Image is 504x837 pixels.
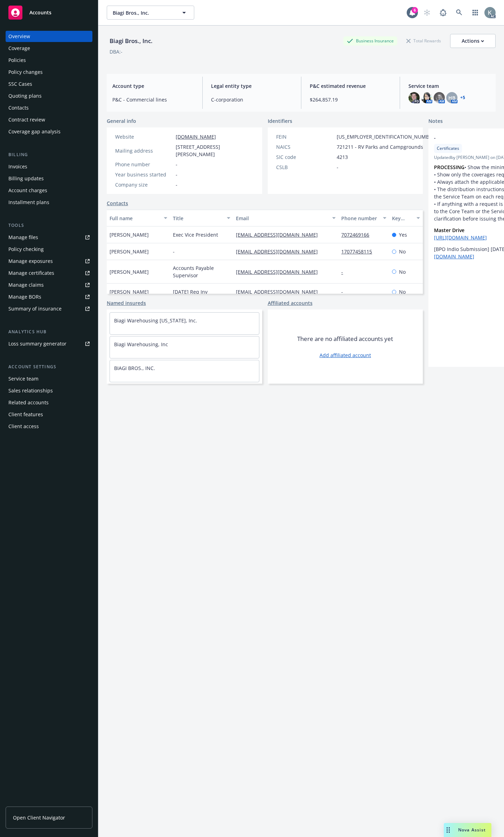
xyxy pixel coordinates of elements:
a: Add affiliated account [320,351,371,359]
span: [US_EMPLOYER_IDENTIFICATION_NUMBER] [337,133,437,140]
span: Accounts Payable Supervisor [173,264,231,279]
span: Yes [399,231,407,238]
span: 721211 - RV Parks and Campgrounds [337,143,423,151]
div: Key contact [392,215,412,222]
button: Email [233,210,338,226]
div: Policy checking [8,244,44,255]
div: DBA: - [110,48,122,55]
a: Manage BORs [6,291,92,302]
span: No [399,248,406,255]
a: Manage certificates [6,267,92,279]
a: Account charges [6,185,92,196]
span: Open Client Navigator [13,814,65,821]
a: Biagi Warehousing [US_STATE], Inc. [114,317,197,324]
div: SSC Cases [8,78,32,90]
a: Overview [6,31,92,42]
div: Manage certificates [8,267,54,279]
span: - [176,181,177,188]
span: [PERSON_NAME] [110,231,149,238]
div: Account charges [8,185,47,196]
a: Accounts [6,3,92,22]
span: HB [448,94,455,102]
a: BIAGI BROS., INC. [114,365,155,371]
span: [STREET_ADDRESS][PERSON_NAME] [176,143,254,158]
div: Billing [6,151,92,158]
a: Policy changes [6,67,92,78]
a: Billing updates [6,173,92,184]
button: Title [170,210,233,226]
div: CSLB [276,163,334,171]
a: [URL][DOMAIN_NAME] [434,234,487,241]
div: 6 [412,7,418,13]
a: [EMAIL_ADDRESS][DOMAIN_NAME] [236,231,323,238]
div: Email [236,215,328,222]
a: Coverage gap analysis [6,126,92,137]
a: Manage exposures [6,256,92,267]
span: [PERSON_NAME] [110,268,149,275]
div: Phone number [341,215,378,222]
a: 17077458115 [341,248,378,255]
img: photo [484,7,496,18]
a: - [341,288,349,295]
img: photo [408,92,420,103]
div: Website [115,133,173,140]
span: Exec Vice President [173,231,218,238]
a: Manage claims [6,279,92,291]
button: Biagi Bros., Inc. [107,6,194,20]
div: Manage files [8,232,38,243]
div: Sales relationships [8,385,53,396]
span: - [176,171,177,178]
span: P&C - Commercial lines [112,96,194,103]
div: Mailing address [115,147,173,154]
div: Client features [8,409,43,420]
span: 4213 [337,153,348,161]
a: Contract review [6,114,92,125]
a: Sales relationships [6,385,92,396]
a: Quoting plans [6,90,92,102]
div: Client access [8,421,39,432]
a: Client access [6,421,92,432]
span: Certificates [437,145,459,152]
strong: PROCESSING [434,164,464,170]
span: [PERSON_NAME] [110,248,149,255]
div: NAICS [276,143,334,151]
div: Year business started [115,171,173,178]
strong: Master Drive [434,227,464,233]
a: +5 [460,96,465,100]
a: Client features [6,409,92,420]
span: Service team [408,82,490,90]
span: $264,857.19 [310,96,391,103]
a: [DOMAIN_NAME] [176,133,216,140]
a: [EMAIL_ADDRESS][DOMAIN_NAME] [236,248,323,255]
button: Phone number [338,210,389,226]
span: Notes [428,117,443,126]
div: Full name [110,215,160,222]
div: Coverage gap analysis [8,126,61,137]
a: Installment plans [6,197,92,208]
span: Nova Assist [458,827,486,833]
div: Manage BORs [8,291,41,302]
div: Account settings [6,363,92,370]
a: Policies [6,55,92,66]
span: No [399,288,406,295]
div: Business Insurance [343,36,397,45]
div: Analytics hub [6,328,92,335]
div: Tools [6,222,92,229]
div: Contract review [8,114,45,125]
span: Biagi Bros., Inc. [113,9,173,16]
button: Full name [107,210,170,226]
div: Quoting plans [8,90,42,102]
div: Manage claims [8,279,44,291]
a: [EMAIL_ADDRESS][DOMAIN_NAME] [236,288,323,295]
div: Manage exposures [8,256,53,267]
span: [PERSON_NAME] [110,288,149,295]
div: Title [173,215,223,222]
span: - [337,163,338,171]
div: Drag to move [444,823,453,837]
a: Service team [6,373,92,384]
a: Related accounts [6,397,92,408]
div: Coverage [8,43,30,54]
div: Billing updates [8,173,44,184]
a: Coverage [6,43,92,54]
